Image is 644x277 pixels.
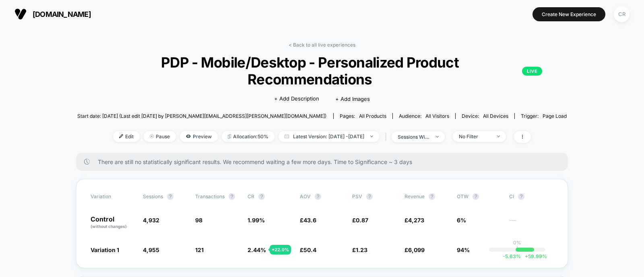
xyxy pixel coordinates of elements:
[405,246,425,253] span: £
[509,218,553,230] span: ---
[144,131,176,142] span: Pause
[315,193,321,200] button: ?
[521,253,547,259] span: 59.99 %
[340,113,386,119] div: Pages:
[525,253,528,259] span: +
[408,246,425,253] span: 6,099
[12,8,93,21] button: [DOMAIN_NAME]
[521,113,567,119] div: Trigger:
[258,193,265,200] button: ?
[370,135,373,137] img: end
[195,246,204,253] span: 121
[399,113,449,119] div: Audience:
[483,113,508,119] span: all devices
[98,158,552,165] span: There are still no statistically significant results. We recommend waiting a few more days . Time...
[300,217,316,224] span: £
[91,224,127,229] span: (without changes)
[300,193,311,199] span: AOV
[425,113,449,119] span: All Visitors
[455,113,514,119] span: Device:
[513,240,521,246] p: 0%
[248,246,266,253] span: 2.44 %
[91,246,119,253] span: Variation 1
[429,193,435,200] button: ?
[457,217,466,224] span: 6%
[14,8,27,20] img: Visually logo
[285,134,289,138] img: calendar
[459,133,491,140] div: No Filter
[366,193,373,200] button: ?
[222,131,275,142] span: Allocation: 50%
[77,113,326,119] span: Start date: [DATE] (Last edit [DATE] by [PERSON_NAME][EMAIL_ADDRESS][PERSON_NAME][DOMAIN_NAME])
[303,217,316,224] span: 43.6
[543,113,567,119] span: Page Load
[518,193,524,200] button: ?
[195,217,202,224] span: 98
[352,217,368,224] span: £
[356,246,367,253] span: 1.23
[91,216,135,230] p: Control
[352,193,362,199] span: PSV
[533,7,605,21] button: Create New Experience
[359,113,386,119] span: all products
[143,217,159,224] span: 4,932
[405,217,424,224] span: £
[143,246,159,253] span: 4,955
[150,134,154,138] img: end
[91,193,135,200] span: Variation
[270,245,291,254] div: + 22.9 %
[436,136,439,137] img: end
[167,193,173,200] button: ?
[356,217,368,224] span: 0.87
[113,131,140,142] span: Edit
[279,131,379,142] span: Latest Version: [DATE] - [DATE]
[180,131,218,142] span: Preview
[398,134,430,140] div: sessions with impression
[289,42,355,48] a: < Back to all live experiences
[274,95,319,103] span: + Add Description
[303,246,316,253] span: 50.4
[522,67,542,76] p: LIVE
[143,193,163,199] span: Sessions
[335,96,370,102] span: + Add Images
[473,193,479,200] button: ?
[408,217,424,224] span: 4,273
[195,193,225,199] span: Transactions
[229,193,235,200] button: ?
[248,193,254,199] span: CR
[405,193,425,199] span: Revenue
[33,10,91,18] span: [DOMAIN_NAME]
[352,246,367,253] span: £
[248,217,265,224] span: 1.99 %
[300,246,316,253] span: £
[614,6,630,22] div: CR
[102,54,543,88] span: PDP - Mobile/Desktop - Personalized Product Recommendations
[497,135,500,137] img: end
[503,253,521,259] span: -5.63 %
[383,131,392,143] span: |
[119,134,123,138] img: edit
[457,193,501,200] span: OTW
[611,6,632,23] button: CR
[457,246,470,253] span: 94%
[228,134,231,139] img: rebalance
[516,246,518,252] p: |
[509,193,553,200] span: CI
